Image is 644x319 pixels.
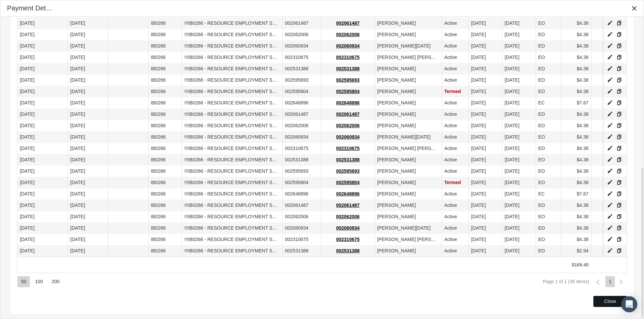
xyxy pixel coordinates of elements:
td: [DATE] [17,177,68,188]
td: EO [536,154,561,166]
td: [DATE] [17,18,68,29]
a: 002531388 [336,248,360,253]
td: [DATE] [469,86,502,97]
td: [DATE] [469,154,502,166]
td: Active [442,109,469,120]
a: Edit [607,134,613,140]
td: [DATE] [502,177,536,188]
td: Active [442,166,469,177]
td: [PERSON_NAME] [PERSON_NAME] [375,234,442,245]
a: Split [616,100,622,106]
td: IB0266 [148,52,182,63]
a: 002595693 [336,77,360,83]
td: !!!IB0266 - RESOURCE EMPLOYMENT SOLUTIONS II LLC - GO (INACTIVE) [182,223,282,234]
td: 002310675 [282,234,321,245]
a: Edit [607,225,613,231]
td: [DATE] [502,211,536,223]
div: $4.38 [563,54,589,61]
td: [DATE] [469,177,502,188]
td: 002060934 [282,132,321,143]
td: [DATE] [502,154,536,166]
td: [DATE] [68,63,108,75]
td: [DATE] [469,18,502,29]
td: EO [536,223,561,234]
div: $4.38 [563,20,589,26]
td: EC [536,97,561,109]
td: 002061487 [282,18,321,29]
td: IB0266 [148,132,182,143]
td: IB0266 [148,18,182,29]
a: 002061487 [336,111,360,117]
td: !!!IB0266 - RESOURCE EMPLOYMENT SOLUTIONS II LLC - GO (INACTIVE) [182,166,282,177]
td: EO [536,18,561,29]
td: [PERSON_NAME][DATE] [375,223,442,234]
td: EO [536,52,561,63]
a: Edit [607,88,613,94]
a: Split [616,248,622,254]
a: Edit [607,100,613,106]
td: [DATE] [502,18,536,29]
td: [DATE] [469,75,502,86]
div: Payment Details [7,4,55,13]
div: $4.38 [563,134,589,140]
a: Split [616,145,622,151]
td: 002061487 [282,109,321,120]
a: Split [616,54,622,60]
td: [DATE] [502,63,536,75]
td: Termed [442,177,469,188]
td: EC [536,188,561,200]
a: 002531388 [336,66,360,71]
td: [DATE] [469,132,502,143]
td: [DATE] [469,41,502,52]
td: [DATE] [17,109,68,120]
td: !!!IB0266 - RESOURCE EMPLOYMENT SOLUTIONS II LLC - GO (INACTIVE) [182,109,282,120]
div: Close [593,296,627,307]
a: Split [616,134,622,140]
a: Edit [607,123,613,129]
a: Split [616,191,622,197]
td: [DATE] [17,223,68,234]
td: 002531388 [282,63,321,75]
td: [DATE] [68,18,108,29]
td: !!!IB0266 - RESOURCE EMPLOYMENT SOLUTIONS II LLC - GO (INACTIVE) [182,143,282,154]
td: [DATE] [502,109,536,120]
div: $4.38 [563,31,589,38]
td: [DATE] [68,177,108,188]
td: Active [442,245,469,257]
td: 002648896 [282,97,321,109]
td: !!!IB0266 - RESOURCE EMPLOYMENT SOLUTIONS II LLC - GO (INACTIVE) [182,211,282,223]
td: 002062006 [282,211,321,223]
td: [DATE] [469,63,502,75]
td: [PERSON_NAME] [375,188,442,200]
td: !!!IB0266 - RESOURCE EMPLOYMENT SOLUTIONS II LLC - GO (INACTIVE) [182,200,282,211]
td: [DATE] [17,120,68,132]
td: IB0266 [148,41,182,52]
td: EO [536,29,561,41]
td: [DATE] [17,211,68,223]
div: $4.38 [563,66,589,72]
td: !!!IB0266 - RESOURCE EMPLOYMENT SOLUTIONS II LLC - GO (INACTIVE) [182,75,282,86]
td: [DATE] [68,143,108,154]
td: [DATE] [502,200,536,211]
td: !!!IB0266 - RESOURCE EMPLOYMENT SOLUTIONS II LLC - GO (INACTIVE) [182,234,282,245]
div: $7.67 [563,100,589,106]
td: [DATE] [17,52,68,63]
td: [PERSON_NAME] [375,109,442,120]
div: Items per page: 200 [48,276,63,287]
td: [DATE] [68,75,108,86]
td: [DATE] [469,245,502,257]
a: 002062006 [336,214,360,219]
td: [DATE] [502,166,536,177]
a: Edit [607,145,613,151]
td: [PERSON_NAME] [PERSON_NAME] [375,143,442,154]
a: 002595804 [336,89,360,94]
a: Split [616,88,622,94]
td: !!!IB0266 - RESOURCE EMPLOYMENT SOLUTIONS II LLC - GO (INACTIVE) [182,63,282,75]
div: Close [628,2,640,14]
td: [DATE] [68,132,108,143]
td: [DATE] [17,234,68,245]
td: [DATE] [469,166,502,177]
td: [DATE] [68,29,108,41]
td: EO [536,166,561,177]
td: IB0266 [148,177,182,188]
